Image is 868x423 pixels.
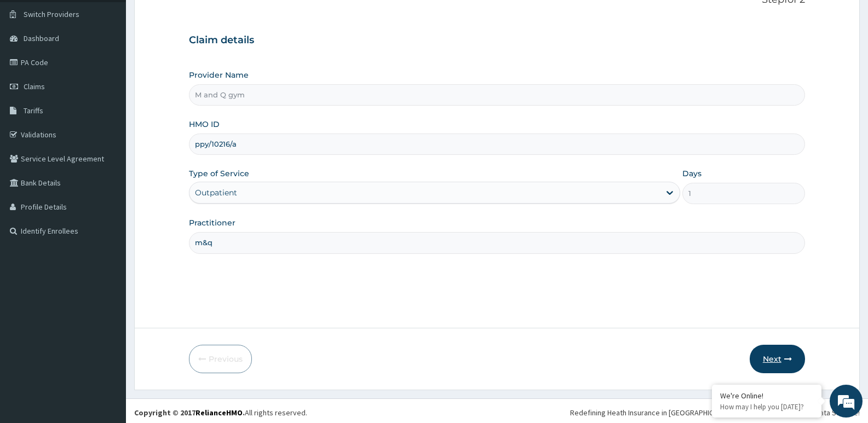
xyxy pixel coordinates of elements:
[570,407,860,418] div: Redefining Heath Insurance in [GEOGRAPHIC_DATA] using Telemedicine and Data Science!
[189,168,249,179] label: Type of Service
[180,5,206,32] div: Minimize live chat window
[189,119,220,130] label: HMO ID
[20,55,44,82] img: d_794563401_company_1708531726252_794563401
[24,106,43,115] span: Tariffs
[189,34,805,47] h3: Claim details
[5,299,209,337] textarea: Type your message and hit 'Enter'
[64,138,151,248] span: We're online!
[720,391,813,401] div: We're Online!
[24,33,59,43] span: Dashboard
[189,232,805,253] input: Enter Name
[189,69,249,80] label: Provider Name
[196,408,243,418] a: RelianceHMO
[189,134,805,155] input: Enter HMO ID
[750,345,805,373] button: Next
[682,168,702,179] label: Days
[24,82,45,91] span: Claims
[134,408,245,418] strong: Copyright © 2017 .
[57,61,184,76] div: Chat with us now
[189,217,235,228] label: Practitioner
[24,9,79,19] span: Switch Providers
[189,345,252,373] button: Previous
[720,402,813,412] p: How may I help you today?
